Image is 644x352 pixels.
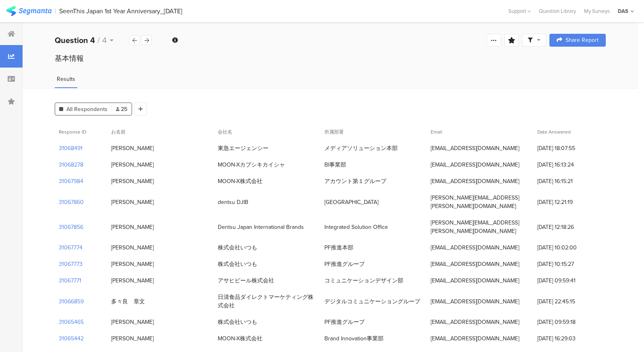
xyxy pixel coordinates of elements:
div: [PERSON_NAME] [111,144,154,152]
span: 所属部署 [324,128,344,136]
section: 31067860 [59,198,84,206]
div: PF推進本部 [324,243,353,252]
div: 基本情報 [55,53,606,64]
section: 31066859 [59,297,84,306]
div: 東急エージェンシー [218,144,268,152]
div: SeenThis Japan 1st Year Anniversary_[DATE] [59,7,182,15]
div: PF推進グループ [324,318,365,326]
span: [DATE] 16:13:24 [537,161,602,169]
div: アサヒビール株式会社 [218,276,274,285]
div: 株式会社いつも [218,260,257,268]
span: [DATE] 09:59:41 [537,276,602,285]
div: [PERSON_NAME] [111,223,154,231]
div: [PERSON_NAME] [111,276,154,285]
div: [PERSON_NAME][EMAIL_ADDRESS][PERSON_NAME][DOMAIN_NAME] [431,218,529,235]
div: 日清食品ダイレクトマーケティング株式会社 [218,293,316,310]
div: [PERSON_NAME] [111,198,154,206]
div: [EMAIL_ADDRESS][DOMAIN_NAME] [431,177,519,185]
div: メディアソリューション本部 [324,144,398,152]
div: [EMAIL_ADDRESS][DOMAIN_NAME] [431,243,519,252]
div: [GEOGRAPHIC_DATA] [324,198,378,206]
div: [EMAIL_ADDRESS][DOMAIN_NAME] [431,276,519,285]
img: segmanta logo [6,6,52,16]
div: [PERSON_NAME] [111,334,154,343]
div: [EMAIL_ADDRESS][DOMAIN_NAME] [431,318,519,326]
section: 31065442 [59,334,84,343]
span: / [97,34,100,46]
span: [DATE] 12:21:19 [537,198,602,206]
b: Question 4 [55,34,95,46]
span: Email [431,128,442,136]
section: 31068278 [59,161,83,169]
section: 31067984 [59,177,83,185]
span: Response ID [59,128,86,136]
div: [EMAIL_ADDRESS][DOMAIN_NAME] [431,161,519,169]
span: Share Report [566,37,599,43]
span: [DATE] 18:07:55 [537,144,602,152]
span: 25 [116,105,128,113]
div: 多々良 章文 [111,297,145,306]
div: [EMAIL_ADDRESS][DOMAIN_NAME] [431,260,519,268]
span: Results [57,75,75,83]
section: 31067773 [59,260,83,268]
div: Dentsu Japan International Brands [218,223,304,231]
div: BI事業部 [324,161,346,169]
div: 株式会社いつも [218,243,257,252]
span: [DATE] 12:18:26 [537,223,602,231]
section: 31068491 [59,144,83,152]
span: All Respondents [66,105,107,113]
div: dentsu DJIB [218,198,248,206]
div: [EMAIL_ADDRESS][DOMAIN_NAME] [431,334,519,343]
div: MOON-X株式会社 [218,177,262,185]
div: Integrated Solution Office [324,223,388,231]
div: アカウント第１グループ [324,177,386,185]
div: Brand Innovation事業部 [324,334,384,343]
div: MOON-X株式会社 [218,334,262,343]
div: PF推進グループ [324,260,365,268]
div: コミュニケーションデザイン部 [324,276,403,285]
span: [DATE] 16:15:21 [537,177,602,185]
span: お名前 [111,128,126,136]
span: [DATE] 10:15:27 [537,260,602,268]
div: 株式会社いつも [218,318,257,326]
div: | [55,6,56,16]
span: Date Answered [537,128,571,136]
div: [PERSON_NAME] [111,318,154,326]
span: [DATE] 22:45:15 [537,297,602,306]
div: [PERSON_NAME] [111,161,154,169]
div: [EMAIL_ADDRESS][DOMAIN_NAME] [431,297,519,306]
a: Question Library [535,7,580,15]
div: [PERSON_NAME] [111,243,154,252]
div: デジタルコミュニケーショングループ [324,297,420,306]
div: MOON-Xカブシキカイシャ [218,161,285,169]
div: [EMAIL_ADDRESS][DOMAIN_NAME] [431,144,519,152]
section: 31067856 [59,223,83,231]
span: [DATE] 09:59:18 [537,318,602,326]
span: [DATE] 10:02:00 [537,243,602,252]
section: 31065465 [59,318,84,326]
section: 31067771 [59,276,81,285]
div: [PERSON_NAME] [111,260,154,268]
div: Support [508,5,531,17]
a: My Surveys [580,7,614,15]
div: [PERSON_NAME][EMAIL_ADDRESS][PERSON_NAME][DOMAIN_NAME] [431,193,529,210]
span: 4 [102,34,107,46]
div: DAS [618,7,628,15]
section: 31067774 [59,243,83,252]
span: [DATE] 16:29:03 [537,334,602,343]
div: [PERSON_NAME] [111,177,154,185]
span: 会社名 [218,128,232,136]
